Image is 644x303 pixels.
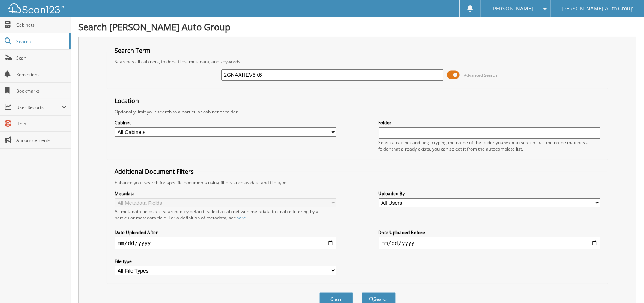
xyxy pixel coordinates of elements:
[115,258,336,264] label: File type
[8,3,64,13] img: scan123-logo-white.svg
[379,229,600,236] label: Date Uploaded Before
[115,237,336,249] input: start
[606,267,644,303] iframe: Chat Widget
[78,21,636,33] h1: Search [PERSON_NAME] Auto Group
[115,190,336,197] label: Metadata
[16,88,67,94] span: Bookmarks
[379,119,600,126] label: Folder
[111,46,154,55] legend: Search Term
[111,97,143,105] legend: Location
[115,229,336,236] label: Date Uploaded After
[561,6,634,11] span: [PERSON_NAME] Auto Group
[111,167,198,176] legend: Additional Document Filters
[379,190,600,197] label: Uploaded By
[464,72,498,78] span: Advanced Search
[111,109,604,115] div: Optionally limit your search to a particular cabinet or folder
[379,237,600,249] input: end
[16,121,67,127] span: Help
[115,119,336,126] label: Cabinet
[111,179,604,186] div: Enhance your search for specific documents using filters such as date and file type.
[115,208,336,221] div: All metadata fields are searched by default. Select a cabinet with metadata to enable filtering b...
[111,58,604,65] div: Searches all cabinets, folders, files, metadata, and keywords
[16,104,62,110] span: User Reports
[16,71,67,78] span: Reminders
[236,215,246,221] a: here
[16,137,67,143] span: Announcements
[16,22,67,28] span: Cabinets
[16,55,67,61] span: Scan
[492,6,534,11] span: [PERSON_NAME]
[16,38,66,45] span: Search
[379,139,600,152] div: Select a cabinet and begin typing the name of the folder you want to search in. If the name match...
